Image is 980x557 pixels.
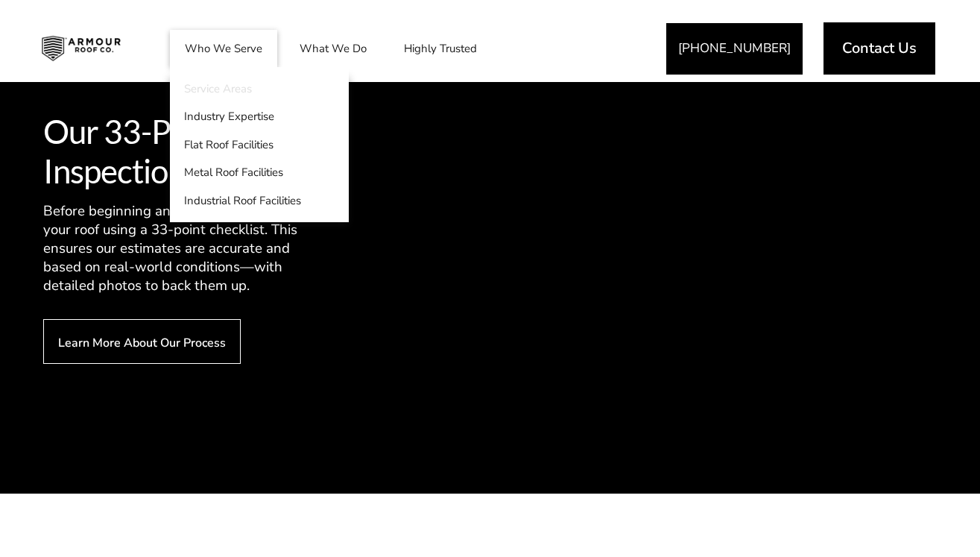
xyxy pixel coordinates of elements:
span: Our 33-Point Inspection. [43,112,321,191]
span: Before beginning any project, we inspect your roof using a 33-point checklist. This ensures our e... [43,201,300,295]
a: Service Areas [170,75,349,103]
span: Contact Us [842,41,917,56]
a: Learn More About Our Process [43,319,241,363]
a: Who We Serve [170,30,277,67]
a: Contact Us [823,22,935,75]
a: Flat Roof Facilities [170,130,349,159]
a: [PHONE_NUMBER] [666,23,803,75]
span: Learn More About Our Process [58,335,226,349]
a: Industrial Roof Facilities [170,186,349,215]
a: What We Do [285,30,382,67]
a: Industry Expertise [170,103,349,131]
a: Highly Trusted [389,30,492,67]
img: Industrial and Commercial Roofing Company | Armour Roof Co. [30,30,133,67]
a: Metal Roof Facilities [170,159,349,187]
